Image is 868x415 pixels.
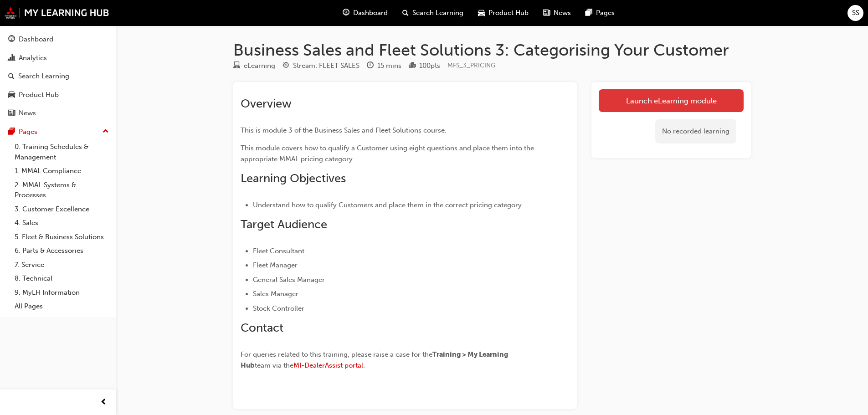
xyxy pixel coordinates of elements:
a: 8. Technical [11,272,113,286]
div: Analytics [19,53,47,63]
div: Stream: FLEET SALES [293,61,360,71]
a: All Pages [11,299,113,313]
span: Dashboard [353,8,388,18]
span: For queries related to this training, please raise a case for the [241,350,432,359]
span: Training > My Learning Hub [241,350,509,369]
span: pages-icon [586,7,592,19]
span: News [554,8,571,18]
a: Search Learning [4,68,113,85]
div: Type [233,60,275,72]
span: car-icon [478,7,485,19]
span: This is module 3 of the Business Sales and Fleet Solutions course. [241,126,447,134]
span: Understand how to qualify Customers and place them in the correct pricing category. [253,201,524,209]
span: Learning resource code [447,61,495,69]
span: search-icon [402,7,409,19]
span: pages-icon [8,128,15,136]
span: target-icon [282,62,289,70]
a: Launch eLearning module [599,89,744,112]
span: . [363,361,365,369]
div: 100 pts [419,61,440,71]
a: news-iconNews [536,4,578,22]
a: 3. Customer Excellence [11,202,113,216]
span: podium-icon [409,62,416,70]
img: mmal [5,7,109,19]
a: 5. Fleet & Business Solutions [11,230,113,244]
span: prev-icon [100,397,107,408]
div: Points [409,60,440,72]
button: SS [847,5,863,21]
div: Pages [19,127,37,137]
div: Dashboard [19,34,53,45]
a: guage-iconDashboard [335,4,395,22]
span: Fleet Manager [253,261,298,269]
a: search-iconSearch Learning [395,4,471,22]
span: Product Hub [488,8,529,18]
div: eLearning [244,61,275,71]
a: car-iconProduct Hub [471,4,536,22]
a: 6. Parts & Accessories [11,244,113,258]
h1: Business Sales and Fleet Solutions 3: Categorising Your Customer [233,40,751,60]
a: 0. Training Schedules & Management [11,140,113,164]
span: Sales Manager [253,290,298,298]
span: Overview [241,97,292,111]
a: 1. MMAL Compliance [11,164,113,178]
span: chart-icon [8,54,15,62]
div: Search Learning [18,71,69,82]
button: DashboardAnalyticsSearch LearningProduct HubNews [4,29,113,123]
span: SS [852,8,859,18]
div: Stream [282,60,360,72]
span: learningResourceType_ELEARNING-icon [233,62,240,70]
a: 4. Sales [11,216,113,230]
span: Fleet Consultant [253,247,304,255]
button: Pages [4,123,113,140]
span: clock-icon [367,62,374,70]
span: Target Audience [241,217,327,231]
a: News [4,105,113,122]
span: This module covers how to qualify a Customer using eight questions and place them into the approp... [241,144,536,163]
span: General Sales Manager [253,276,325,284]
span: news-icon [543,7,550,19]
span: Stock Controller [253,304,304,313]
a: 9. MyLH Information [11,286,113,300]
span: search-icon [8,72,15,81]
div: Duration [367,60,401,72]
span: team via the [255,361,293,369]
a: 2. MMAL Systems & Processes [11,178,113,202]
a: pages-iconPages [578,4,622,22]
span: Contact [241,321,283,335]
div: Product Hub [19,90,59,100]
span: guage-icon [8,36,15,44]
span: Pages [596,8,615,18]
div: 15 mins [377,61,401,71]
a: 7. Service [11,258,113,272]
a: Product Hub [4,87,113,103]
a: MI-DealerAssist portal [293,361,363,369]
span: up-icon [103,126,109,138]
span: Learning Objectives [241,171,346,185]
div: No recorded learning [655,119,736,143]
span: guage-icon [343,7,349,19]
a: Analytics [4,50,113,67]
span: car-icon [8,91,15,99]
div: News [19,108,36,118]
span: news-icon [8,109,15,118]
span: Search Learning [412,8,463,18]
a: Dashboard [4,31,113,48]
